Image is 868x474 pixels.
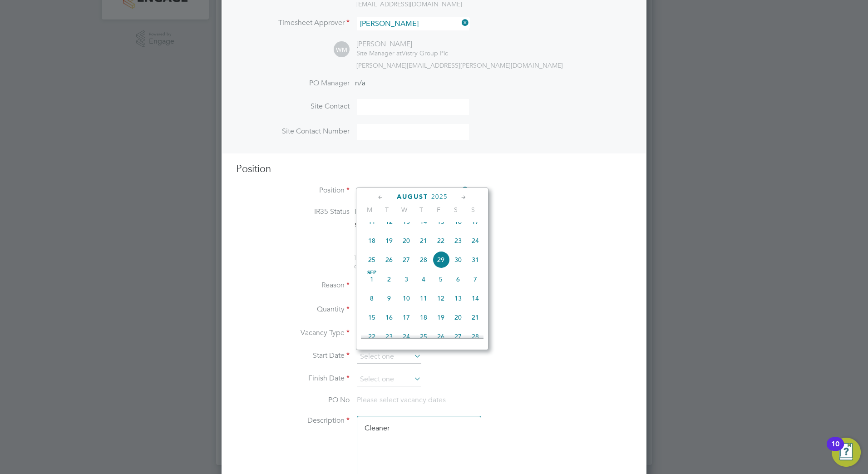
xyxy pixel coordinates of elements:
[432,290,449,307] span: 12
[397,193,428,201] span: August
[449,232,467,249] span: 23
[236,351,350,360] label: Start Date
[363,328,380,345] span: 22
[398,251,415,268] span: 27
[236,102,350,111] label: Site Contact
[467,213,484,230] span: 17
[449,328,467,345] span: 27
[357,350,421,364] input: Select one
[363,271,380,275] span: Sep
[398,232,415,249] span: 20
[432,328,449,345] span: 26
[236,395,350,405] label: PO No
[464,206,482,214] span: S
[415,290,432,307] span: 11
[467,328,484,345] span: 28
[449,309,467,326] span: 20
[361,206,378,214] span: M
[380,328,398,345] span: 23
[363,309,380,326] span: 15
[357,373,421,386] input: Select one
[467,290,484,307] span: 14
[356,39,448,49] div: [PERSON_NAME]
[467,271,484,288] span: 7
[236,328,350,338] label: Vacancy Type
[380,290,398,307] span: 9
[398,271,415,288] span: 3
[355,207,391,216] span: Inside IR35
[380,309,398,326] span: 16
[432,271,449,288] span: 5
[380,271,398,288] span: 2
[415,251,432,268] span: 28
[355,79,365,88] span: n/a
[431,193,448,201] span: 2025
[415,328,432,345] span: 25
[356,61,563,69] span: [PERSON_NAME][EMAIL_ADDRESS][PERSON_NAME][DOMAIN_NAME]
[357,17,469,30] input: Search for...
[449,251,467,268] span: 30
[357,395,446,405] span: Please select vacancy dates
[413,206,430,214] span: T
[380,213,398,230] span: 12
[432,309,449,326] span: 19
[355,222,438,228] strong: Status Determination Statement
[363,271,380,288] span: 1
[236,163,632,176] h3: Position
[415,213,432,230] span: 14
[356,49,402,57] span: Site Manager at
[398,213,415,230] span: 13
[363,251,380,268] span: 25
[334,42,350,58] span: WM
[398,328,415,345] span: 24
[395,206,413,214] span: W
[467,232,484,249] span: 24
[380,232,398,249] span: 19
[832,438,861,467] button: Open Resource Center, 10 new notifications
[467,309,484,326] span: 21
[449,213,467,230] span: 16
[432,251,449,268] span: 29
[380,251,398,268] span: 26
[415,232,432,249] span: 21
[447,206,464,214] span: S
[363,290,380,307] span: 8
[432,213,449,230] span: 15
[398,309,415,326] span: 17
[449,271,467,288] span: 6
[236,79,350,88] label: PO Manager
[236,186,350,195] label: Position
[357,184,469,198] input: Search for...
[236,207,350,217] label: IR35 Status
[236,305,350,314] label: Quantity
[236,127,350,136] label: Site Contact Number
[415,309,432,326] span: 18
[363,232,380,249] span: 18
[449,290,467,307] span: 13
[430,206,447,214] span: F
[236,374,350,383] label: Finish Date
[236,416,350,425] label: Description
[236,18,350,28] label: Timesheet Approver
[831,444,839,456] div: 10
[398,290,415,307] span: 10
[378,206,395,214] span: T
[236,281,350,290] label: Reason
[432,232,449,249] span: 22
[356,49,448,57] div: Vistry Group Plc
[363,213,380,230] span: 11
[467,251,484,268] span: 31
[354,254,477,270] span: The status determination for this position can be updated after creating the vacancy
[415,271,432,288] span: 4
